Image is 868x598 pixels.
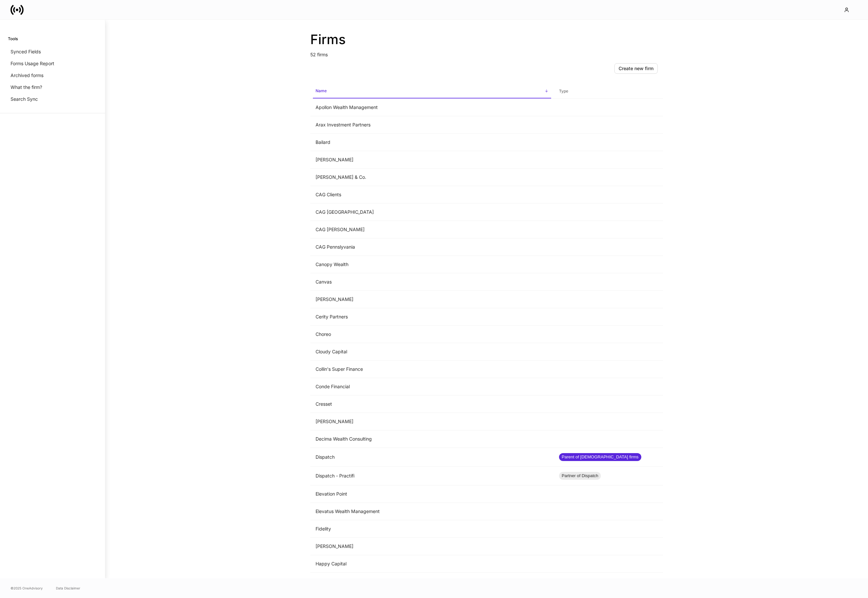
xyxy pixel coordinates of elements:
td: CAG Clients [310,186,554,204]
h6: Type [559,88,568,94]
p: Forms Usage Report [11,60,54,67]
td: CAG [PERSON_NAME] [310,221,554,238]
p: Search Sync [11,96,38,102]
td: CAG Pennslyvania [310,238,554,256]
td: Apollon Wealth Management [310,99,554,116]
p: Synced Fields [11,48,41,55]
td: Fidelity [310,520,554,538]
button: Create new firm [614,63,658,74]
span: Type [556,85,660,98]
p: 52 firms [310,47,663,58]
td: Decima Wealth Consulting [310,430,554,448]
td: CAG [GEOGRAPHIC_DATA] [310,204,554,221]
span: Parent of [DEMOGRAPHIC_DATA] firms [559,454,641,460]
td: Dispatch - Practifi [310,467,554,485]
a: Synced Fields [8,46,97,58]
a: Search Sync [8,93,97,105]
p: Archived forms [11,72,43,79]
h2: Firms [310,32,663,47]
td: Bailard [310,134,554,151]
td: Choreo [310,326,554,343]
td: [PERSON_NAME] [310,291,554,308]
td: Elevatus Wealth Management [310,503,554,520]
td: Happy Capital [310,555,554,573]
td: Dispatch [310,448,554,467]
td: [PERSON_NAME] [PERSON_NAME] Group [310,573,554,590]
td: Collin's Super Finance [310,361,554,378]
td: Conde Financial [310,378,554,395]
a: Data Disclaimer [56,585,80,591]
td: [PERSON_NAME] [310,538,554,555]
a: Forms Usage Report [8,58,97,69]
td: [PERSON_NAME] & Co. [310,169,554,186]
h6: Name [316,88,327,94]
a: Archived forms [8,69,97,81]
td: Elevation Point [310,485,554,503]
div: Create new firm [619,65,653,72]
span: © 2025 OneAdvisory [11,585,43,591]
td: Arax Investment Partners [310,116,554,134]
a: What the firm? [8,81,97,93]
span: Partner of Dispatch [559,473,601,479]
td: Cerity Partners [310,308,554,326]
td: [PERSON_NAME] [310,413,554,430]
span: Name [313,84,551,98]
td: Canopy Wealth [310,256,554,273]
p: What the firm? [11,84,42,91]
td: Cloudy Capital [310,343,554,361]
td: Cresset [310,395,554,413]
td: Canvas [310,273,554,291]
h6: Tools [8,36,18,42]
td: [PERSON_NAME] [310,151,554,169]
